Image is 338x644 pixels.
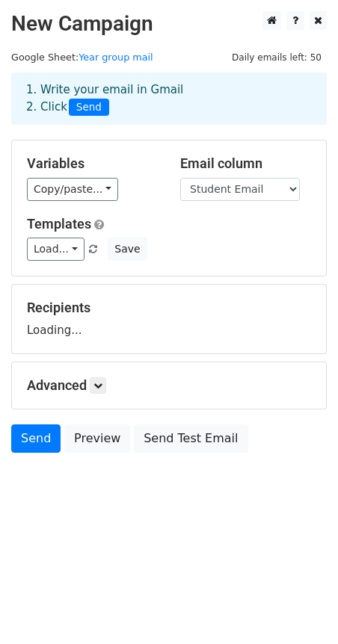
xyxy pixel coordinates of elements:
h2: New Campaign [11,11,327,37]
a: Copy/paste... [27,178,118,201]
a: Send [11,424,61,453]
h5: Variables [27,155,158,172]
a: Send Test Email [134,424,248,453]
small: Google Sheet: [11,52,153,63]
h5: Advanced [27,377,311,394]
button: Save [108,238,147,261]
span: Send [69,99,109,117]
a: Templates [27,216,91,232]
span: Daily emails left: 50 [227,49,327,66]
div: Loading... [27,300,311,338]
a: Year group mail [79,52,153,63]
a: Daily emails left: 50 [227,52,327,63]
a: Preview [64,424,130,453]
h5: Email column [180,155,311,172]
div: 1. Write your email in Gmail 2. Click [15,81,323,116]
h5: Recipients [27,300,311,316]
a: Load... [27,238,84,261]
